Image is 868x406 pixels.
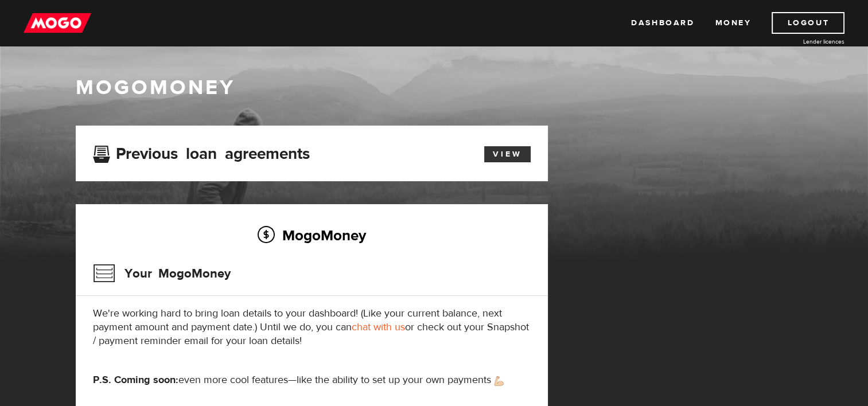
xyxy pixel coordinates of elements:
p: We're working hard to bring loan details to your dashboard! (Like your current balance, next paym... [93,307,531,348]
a: Money [715,12,751,34]
h3: Previous loan agreements [93,145,310,159]
h3: Your MogoMoney [93,259,231,288]
iframe: LiveChat chat widget [639,139,868,406]
a: Dashboard [631,12,694,34]
a: chat with us [352,321,405,334]
img: mogo_logo-11ee424be714fa7cbb0f0f49df9e16ec.png [24,12,91,34]
a: Logout [772,12,844,34]
strong: P.S. Coming soon: [93,373,178,387]
a: View [484,146,531,162]
img: strong arm emoji [495,376,504,386]
h2: MogoMoney [93,223,531,247]
p: even more cool features—like the ability to set up your own payments [93,373,531,387]
a: Lender licences [758,37,844,46]
h1: MogoMoney [76,76,793,100]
